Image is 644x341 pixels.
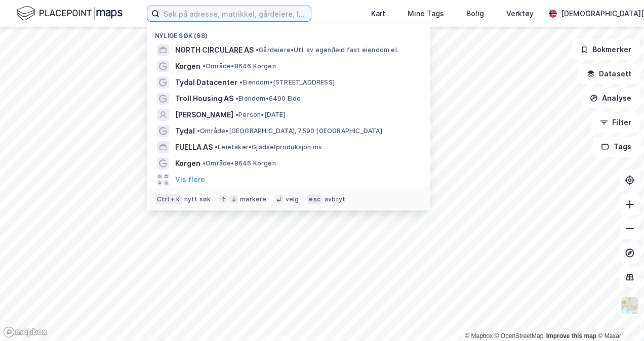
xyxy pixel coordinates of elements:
span: Korgen [175,60,200,72]
span: Tydal Datacenter [175,76,237,89]
span: Person • [DATE] [235,111,286,119]
div: nytt søk [184,195,211,203]
span: [PERSON_NAME] [175,109,233,121]
button: Analyse [581,88,640,108]
span: Eiendom • 6490 Eide [235,95,301,103]
iframe: Chat Widget [593,292,644,341]
span: • [235,95,238,102]
button: Filter [591,112,640,133]
div: Nylige søk (98) [147,24,430,42]
span: Gårdeiere • Utl. av egen/leid fast eiendom el. [256,46,398,54]
button: Datasett [578,64,640,84]
img: logo.f888ab2527a4732fd821a326f86c7f29.svg [16,5,123,22]
div: Ctrl + k [155,194,182,204]
span: • [197,127,200,135]
span: Område • 8646 Korgen [203,159,276,167]
div: avbryt [325,195,345,203]
div: Bolig [466,8,484,20]
div: Verktøy [506,8,534,20]
button: Bokmerker [572,39,640,60]
span: Tydal [175,125,195,137]
span: NORTH CIRCULARE AS [175,44,254,56]
span: • [235,111,238,118]
input: Søk på adresse, matrikkel, gårdeiere, leietakere eller personer [159,6,311,21]
a: Mapbox homepage [3,326,48,338]
div: velg [286,195,299,203]
span: Område • 8646 Korgen [203,62,276,70]
div: markere [240,195,266,203]
span: Område • [GEOGRAPHIC_DATA], 7590 [GEOGRAPHIC_DATA] [197,127,382,135]
span: • [215,143,218,151]
button: Vis flere [175,174,205,186]
span: Leietaker • Gjødselproduksjon mv. [215,143,324,151]
span: Eiendom • [STREET_ADDRESS] [239,78,335,87]
span: • [256,46,259,54]
span: • [203,62,206,70]
span: FUELLA AS [175,141,213,153]
span: • [239,78,243,86]
div: Kart [371,8,385,20]
span: Korgen [175,157,200,169]
a: OpenStreetMap [495,332,544,339]
span: Troll Housing AS [175,93,233,105]
button: Tags [593,137,640,157]
div: Mine Tags [408,8,444,20]
span: • [203,159,206,167]
a: Improve this map [546,332,596,339]
div: esc [307,194,323,204]
a: Mapbox [465,332,493,339]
